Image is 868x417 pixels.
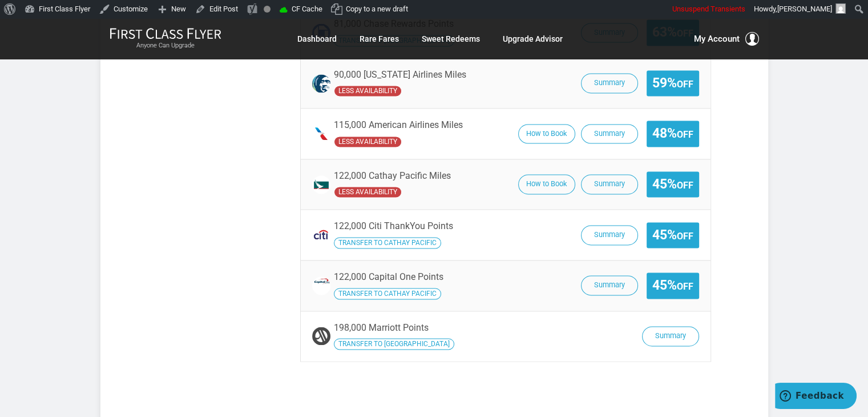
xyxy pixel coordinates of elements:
span: 198,000 Marriott Points [334,322,429,333]
span: Alaska Airlines has undefined availability seats availability compared to the operating carrier. [334,85,402,97]
button: Summary [642,326,699,346]
button: Summary [581,275,638,295]
span: 45% [652,228,693,242]
span: Unsuspend Transients [672,5,745,13]
button: My Account [694,32,759,46]
span: 90,000 [US_STATE] Airlines Miles [334,70,466,80]
span: [PERSON_NAME] [777,5,832,13]
a: Dashboard [297,29,337,49]
span: 59% [652,76,693,90]
span: Cathay Pacific has undefined availability seats availability compared to the operating carrier. [334,186,402,198]
span: Transfer your Citi ThankYou Points to Cathay Pacific [334,237,441,248]
button: Summary [581,225,638,245]
span: American Airlines has undefined availability seats availability compared to the operating carrier. [334,136,402,147]
button: How to Book [518,174,575,194]
span: My Account [694,32,740,46]
img: First Class Flyer [110,27,221,39]
small: Off [677,129,693,140]
small: Off [677,79,693,90]
small: Off [677,281,693,292]
span: 115,000 American Airlines Miles [334,120,463,130]
button: Summary [581,174,638,194]
a: First Class FlyerAnyone Can Upgrade [110,27,221,50]
span: 45% [652,278,693,292]
span: 122,000 Capital One Points [334,271,443,282]
span: 48% [652,126,693,141]
small: Off [677,180,693,191]
span: Transfer your Marriott Points to Iberia [334,338,454,350]
iframe: Opens a widget where you can find more information [775,383,857,411]
a: Rare Fares [360,29,399,49]
span: 122,000 Cathay Pacific Miles [334,171,451,181]
span: Transfer your Capital One Points to Cathay Pacific [334,288,441,299]
button: How to Book [518,124,575,144]
a: Sweet Redeems [422,29,480,49]
small: Off [677,231,693,242]
small: Anyone Can Upgrade [110,42,221,50]
button: Summary [581,124,638,144]
span: 122,000 Citi ThankYou Points [334,220,453,231]
a: Upgrade Advisor [503,29,563,49]
button: Summary [581,73,638,93]
span: 45% [652,177,693,191]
